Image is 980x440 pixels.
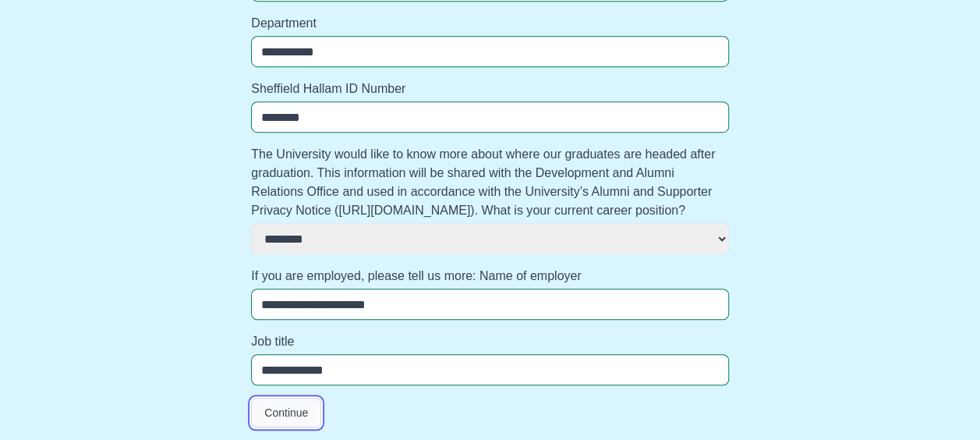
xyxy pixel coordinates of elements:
[251,398,321,428] button: Continue
[251,145,729,220] label: The University would like to know more about where our graduates are headed after graduation. Thi...
[251,267,729,286] label: If you are employed, please tell us more: Name of employer
[251,14,729,33] label: Department
[251,332,729,351] label: Job title
[251,80,729,98] label: Sheffield Hallam ID Number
